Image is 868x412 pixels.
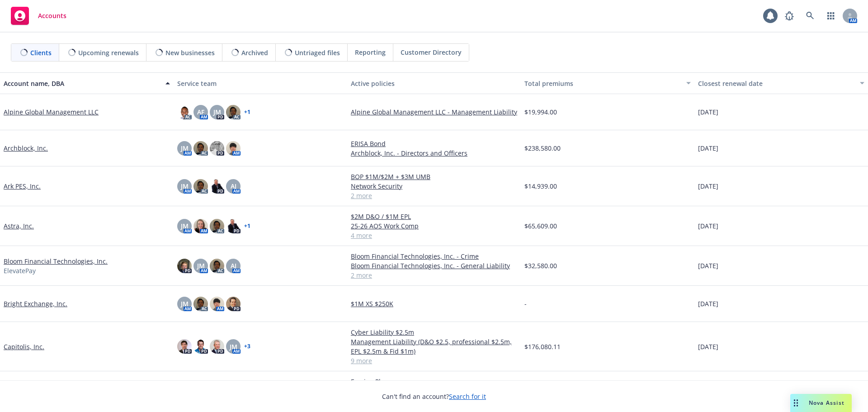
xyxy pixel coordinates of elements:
a: $2M D&O / $1M EPL [351,212,517,221]
img: photo [226,141,241,156]
a: + 1 [244,223,250,229]
a: 9 more [351,356,517,365]
span: AJ [231,261,236,270]
div: Active policies [351,79,517,88]
a: Report a Bug [780,7,798,25]
img: photo [210,141,224,156]
span: [DATE] [698,342,718,351]
span: JM [197,261,205,270]
a: Bloom Financial Technologies, Inc. [4,256,108,266]
span: Customer Directory [401,47,462,57]
img: photo [193,179,208,194]
span: - [524,299,527,308]
img: photo [193,339,208,354]
div: Service team [177,79,344,88]
span: [DATE] [698,143,718,153]
img: photo [210,339,224,354]
button: Service team [174,72,347,94]
img: photo [210,297,224,311]
img: photo [210,219,224,233]
span: [DATE] [698,221,718,231]
a: 2 more [351,191,517,200]
img: photo [193,297,208,311]
a: Alpine Global Management LLC - Management Liability [351,107,517,117]
span: $65,609.00 [524,221,557,231]
span: AJ [231,181,236,191]
span: JM [181,221,189,231]
img: photo [177,339,192,354]
button: Nova Assist [790,394,852,412]
span: [DATE] [698,299,718,308]
a: ERISA Bond [351,139,517,148]
span: [DATE] [698,181,718,191]
a: Accounts [7,3,70,28]
a: Ark PES, Inc. [4,181,41,191]
a: Cyber Liability $2.5m [351,327,517,337]
span: ElevatePay [4,266,36,275]
span: $14,939.00 [524,181,557,191]
img: photo [193,141,208,156]
span: [DATE] [698,261,718,270]
img: photo [226,219,241,233]
span: Reporting [355,47,386,57]
span: Can't find an account? [382,392,486,401]
a: Management Liability (D&O $2.5, professional $2.5m, EPL $2.5m & Fid $1m) [351,337,517,356]
a: + 1 [244,109,250,115]
span: JM [181,299,189,308]
a: Network Security [351,181,517,191]
button: Total premiums [521,72,694,94]
img: photo [226,105,241,119]
a: Astra, Inc. [4,221,34,231]
a: Bloom Financial Technologies, Inc. - Crime [351,251,517,261]
span: [DATE] [698,107,718,117]
a: BOP $1M/$2M + $3M UMB [351,172,517,181]
span: Accounts [38,12,66,19]
button: Closest renewal date [694,72,868,94]
span: Upcoming renewals [78,48,139,57]
img: photo [226,297,241,311]
span: Archived [241,48,268,57]
span: Clients [30,48,52,57]
a: Alpine Global Management LLC [4,107,99,117]
a: + 3 [244,344,250,349]
span: $32,580.00 [524,261,557,270]
a: Search [801,7,819,25]
a: Archblock, Inc. - Directors and Officers [351,148,517,158]
span: JM [230,342,237,351]
span: Untriaged files [295,48,340,57]
img: photo [177,105,192,119]
a: $1M XS $250K [351,299,517,308]
span: Nova Assist [809,399,844,407]
a: Capitolis, Inc. [4,342,44,351]
a: Foreign Pkg [351,377,517,386]
img: photo [210,179,224,194]
span: New businesses [165,48,215,57]
span: JM [213,107,221,117]
span: JM [181,181,189,191]
img: photo [210,259,224,273]
img: photo [177,259,192,273]
img: photo [193,219,208,233]
a: Bloom Financial Technologies, Inc. - General Liability [351,261,517,270]
span: JM [181,143,189,153]
span: $19,994.00 [524,107,557,117]
span: AF [197,107,204,117]
button: Active policies [347,72,521,94]
div: Closest renewal date [698,79,854,88]
a: Archblock, Inc. [4,143,48,153]
a: Switch app [822,7,840,25]
a: 4 more [351,231,517,240]
span: $238,580.00 [524,143,561,153]
span: $176,080.11 [524,342,561,351]
div: Drag to move [790,394,802,412]
a: 2 more [351,270,517,280]
a: Bright Exchange, Inc. [4,299,67,308]
a: 25-26 AOS Work Comp [351,221,517,231]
